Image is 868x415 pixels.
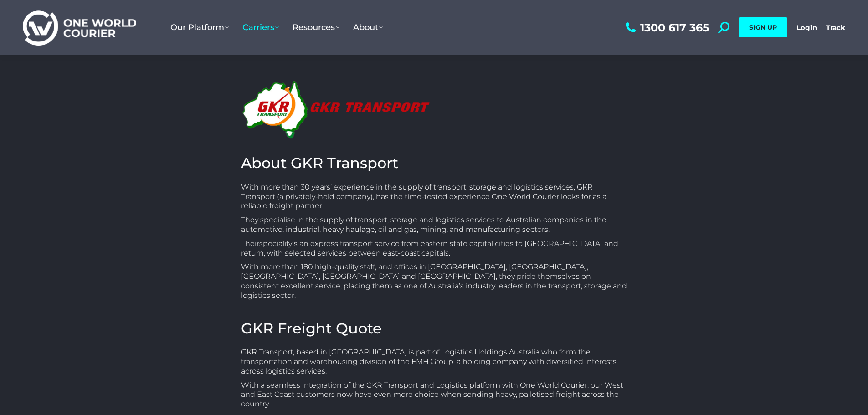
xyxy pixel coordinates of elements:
[353,22,383,32] span: About
[242,22,279,32] span: Carriers
[346,13,390,41] a: About
[241,183,627,211] p: With more than 30 years’ experience in the supply of transport, storage and logistics services, G...
[241,154,627,173] h2: About GKR Transport
[23,9,136,46] img: One World Courier
[170,22,229,32] span: Our Platform
[739,17,787,37] a: SIGN UP
[796,23,817,32] a: Login
[286,13,346,41] a: Resources
[293,22,339,32] span: Resources
[749,23,777,31] span: SIGN UP
[164,13,236,41] a: Our Platform
[241,262,627,300] p: With more than 180 high-quality staff, and offices in [GEOGRAPHIC_DATA], [GEOGRAPHIC_DATA], [GEOG...
[623,22,709,33] a: 1300 617 365
[241,215,627,235] p: They specialise in the supply of transport, storage and logistics services to Australian companie...
[826,23,845,32] a: Track
[236,13,286,41] a: Carriers
[241,348,627,376] p: GKR Transport, based in [GEOGRAPHIC_DATA] is part of Logistics Holdings Australia who form the tr...
[241,319,627,338] h2: GKR Freight Quote
[241,239,627,258] p: Their is an express transport service from eastern state capital cities to [GEOGRAPHIC_DATA] and ...
[259,239,292,248] span: speciality
[241,381,627,409] p: With a seamless integration of the GKR Transport and Logistics platform with One World Courier, o...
